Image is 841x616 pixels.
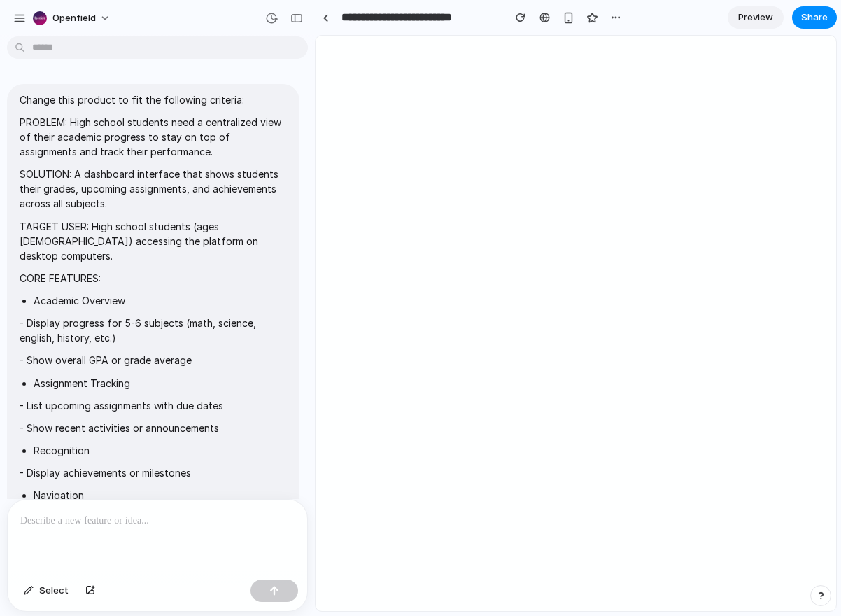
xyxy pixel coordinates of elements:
[34,443,287,458] li: Recognition
[20,316,287,345] p: - Display progress for 5-6 subjects (math, science, english, history, etc.)
[20,421,287,435] p: - Show recent activities or announcements
[20,398,287,413] p: - List upcoming assignments with due dates
[20,92,287,107] p: Change this product to fit the following criteria:
[17,580,76,602] button: Select
[20,219,287,263] p: TARGET USER: High school students (ages [DEMOGRAPHIC_DATA]) accessing the platform on desktop com...
[34,376,287,391] li: Assignment Tracking
[34,293,287,308] li: Academic Overview
[20,353,287,367] p: - Show overall GPA or grade average
[792,6,837,29] button: Share
[20,115,287,159] p: PROBLEM: High school students need a centralized view of their academic progress to stay on top o...
[39,584,69,598] span: Select
[801,10,828,24] span: Share
[728,6,784,29] a: Preview
[34,488,287,503] li: Navigation
[20,167,287,211] p: SOLUTION: A dashboard interface that shows students their grades, upcoming assignments, and achie...
[27,7,118,29] button: Openfield
[20,465,287,480] p: - Display achievements or milestones
[738,10,773,24] span: Preview
[52,11,96,25] span: Openfield
[20,271,287,286] p: CORE FEATURES:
